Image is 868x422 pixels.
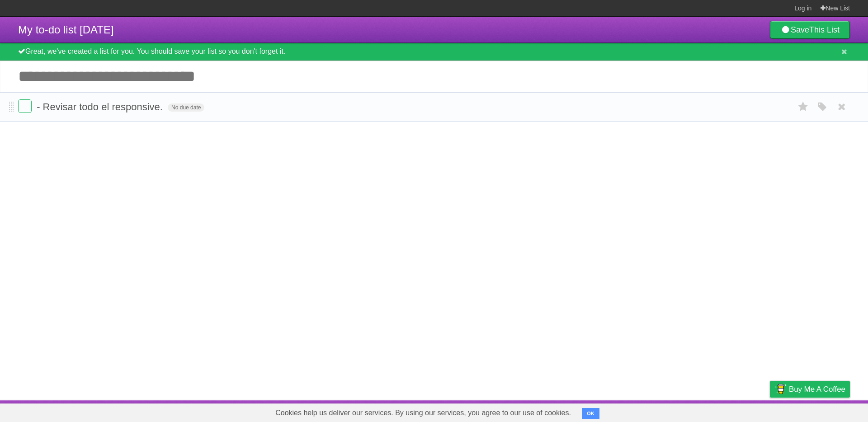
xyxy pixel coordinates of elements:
[650,403,669,420] a: About
[679,403,716,420] a: Developers
[793,403,850,420] a: Suggest a feature
[795,99,812,114] label: Star task
[582,408,599,419] button: OK
[774,381,787,397] img: Buy me a coffee
[758,403,782,420] a: Privacy
[37,101,165,113] span: - Revisar todo el responsive.
[770,381,850,398] a: Buy me a coffee
[727,403,747,420] a: Terms
[770,21,850,39] a: SaveThis List
[809,25,840,34] b: This List
[789,381,845,397] span: Buy me a coffee
[18,99,32,113] label: Done
[266,404,580,422] span: Cookies help us deliver our services. By using our services, you agree to our use of cookies.
[18,23,114,36] span: My to-do list [DATE]
[168,103,204,112] span: No due date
